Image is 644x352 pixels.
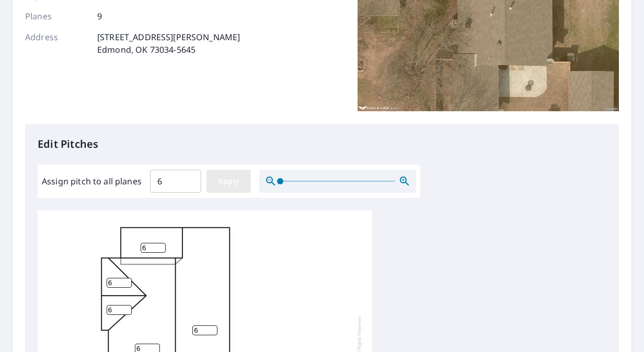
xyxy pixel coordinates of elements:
p: Address [25,31,88,56]
p: 9 [97,10,102,22]
p: Planes [25,10,88,22]
label: Assign pitch to all planes [42,175,142,187]
input: 00.0 [150,167,201,196]
p: Edit Pitches [38,136,606,152]
p: [STREET_ADDRESS][PERSON_NAME] Edmond, OK 73034-5645 [97,31,240,56]
span: Apply [215,175,243,188]
button: Apply [206,170,251,193]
